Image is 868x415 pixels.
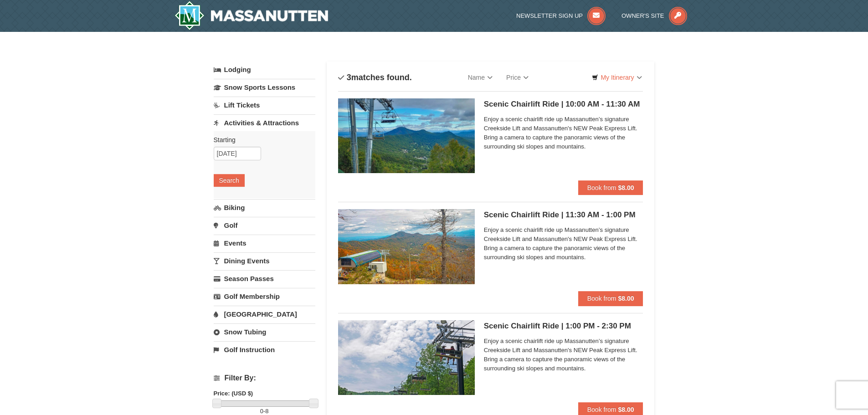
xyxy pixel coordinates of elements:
[214,288,315,305] a: Golf Membership
[214,114,315,131] a: Activities & Attractions
[578,291,643,306] button: Book from $8.00
[175,1,329,30] img: Massanutten Resort Logo
[338,209,475,284] img: 24896431-13-a88f1aaf.jpg
[578,180,643,195] button: Book from $8.00
[587,295,616,302] span: Book from
[214,135,308,144] label: Starting
[260,408,263,415] span: 0
[461,68,499,87] a: Name
[347,73,351,82] span: 3
[618,184,634,191] strong: $8.00
[214,174,245,187] button: Search
[338,320,475,395] img: 24896431-9-664d1467.jpg
[618,406,634,413] strong: $8.00
[618,295,634,302] strong: $8.00
[484,322,643,331] h5: Scenic Chairlift Ride | 1:00 PM - 2:30 PM
[587,406,616,413] span: Book from
[175,1,329,30] a: Massanutten Resort
[587,184,616,191] span: Book from
[214,323,315,340] a: Snow Tubing
[484,337,643,373] span: Enjoy a scenic chairlift ride up Massanutten’s signature Creekside Lift and Massanutten's NEW Pea...
[484,225,643,262] span: Enjoy a scenic chairlift ride up Massanutten’s signature Creekside Lift and Massanutten's NEW Pea...
[214,97,315,113] a: Lift Tickets
[499,68,535,87] a: Price
[621,12,687,19] a: Owner's Site
[214,235,315,251] a: Events
[214,390,253,397] strong: Price: (USD $)
[214,341,315,358] a: Golf Instruction
[214,61,315,78] a: Lodging
[484,115,643,151] span: Enjoy a scenic chairlift ride up Massanutten’s signature Creekside Lift and Massanutten's NEW Pea...
[338,98,475,173] img: 24896431-1-a2e2611b.jpg
[621,12,664,19] span: Owner's Site
[265,408,268,415] span: 8
[516,12,606,19] a: Newsletter Sign Up
[214,79,315,96] a: Snow Sports Lessons
[214,306,315,323] a: [GEOGRAPHIC_DATA]
[214,217,315,234] a: Golf
[586,71,647,84] a: My Itinerary
[338,73,412,82] h4: matches found.
[214,374,315,382] h4: Filter By:
[484,100,643,109] h5: Scenic Chairlift Ride | 10:00 AM - 11:30 AM
[516,12,583,19] span: Newsletter Sign Up
[214,270,315,287] a: Season Passes
[214,199,315,216] a: Biking
[484,210,643,220] h5: Scenic Chairlift Ride | 11:30 AM - 1:00 PM
[214,252,315,269] a: Dining Events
